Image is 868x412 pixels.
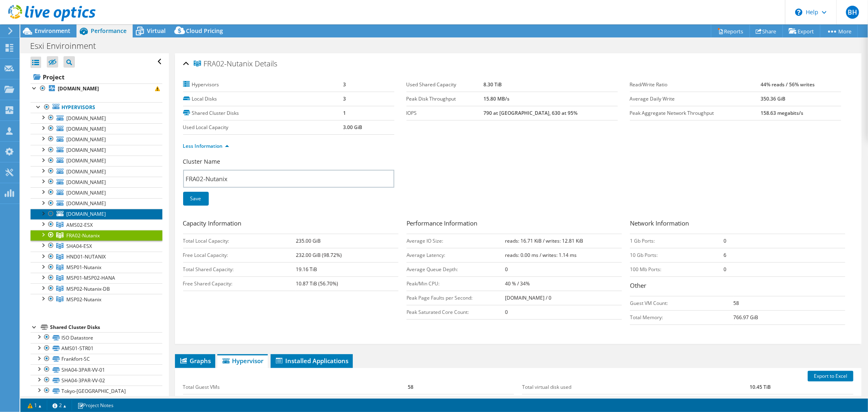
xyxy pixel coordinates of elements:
[630,262,724,276] td: 100 Mb Ports:
[31,134,162,145] a: [DOMAIN_NAME]
[31,241,162,251] a: SHA04-ESX
[505,252,577,259] b: reads: 0.00 ms / writes: 1.14 ms
[255,59,278,68] span: Details
[750,394,853,408] td: 48
[407,305,505,319] td: Peak Saturated Core Count:
[630,81,761,89] label: Read/Write Ratio
[183,219,398,230] h3: Capacity Information
[31,283,162,294] a: MSP02-Nutanix-DB
[343,110,346,116] b: 1
[91,27,127,35] span: Performance
[183,142,229,149] a: Less Information
[407,81,484,89] label: Used Shared Capacity
[31,219,162,230] a: AMS02-ESX
[630,219,845,230] h3: Network Information
[31,354,162,364] a: Frankfort-SC
[183,234,296,248] td: Total Local Capacity:
[407,291,505,305] td: Peak Page Faults per Second:
[734,314,759,321] b: 766.97 GiB
[31,83,162,94] a: [DOMAIN_NAME]
[66,200,106,207] span: [DOMAIN_NAME]
[31,113,162,123] a: [DOMAIN_NAME]
[183,276,296,291] td: Free Shared Capacity:
[183,262,296,276] td: Total Shared Capacity:
[66,243,92,250] span: SHA04-ESX
[630,296,734,310] td: Guest VM Count:
[505,280,530,287] b: 40 % / 34%
[724,266,726,273] b: 0
[47,400,72,410] a: 2
[711,25,750,37] a: Reports
[66,147,106,153] span: [DOMAIN_NAME]
[31,145,162,156] a: [DOMAIN_NAME]
[147,27,166,35] span: Virtual
[630,234,724,248] td: 1 Gb Ports:
[31,386,162,396] a: Tokyo-[GEOGRAPHIC_DATA]
[408,380,514,394] td: 58
[483,95,509,102] b: 15.80 MB/s
[31,102,162,113] a: Hypervisors
[795,9,802,16] svg: \n
[66,296,101,303] span: MSP02-Nutanix
[808,371,853,381] a: Export to Excel
[407,95,484,103] label: Peak Disk Throughput
[505,294,552,301] b: [DOMAIN_NAME] / 0
[66,157,106,164] span: [DOMAIN_NAME]
[522,380,750,394] td: Total virtual disk used
[505,266,508,273] b: 0
[26,42,109,50] h1: Esxi Enviroinment
[31,364,162,375] a: SHA04-3PAR-VV-01
[820,25,858,37] a: More
[72,400,119,410] a: Project Notes
[66,221,93,228] span: AMS02-ESX
[183,248,296,262] td: Free Local Capacity:
[483,81,502,88] b: 8.30 TiB
[183,123,343,131] label: Used Local Capacity
[505,309,508,316] b: 0
[343,95,346,102] b: 3
[66,232,100,239] span: FRA02-Nutanix
[183,81,343,89] label: Hypervisors
[750,25,783,37] a: Share
[275,357,349,365] span: Installed Applications
[343,124,363,131] b: 3.00 GiB
[505,237,584,244] b: reads: 16.71 KiB / writes: 12.81 KiB
[296,237,321,244] b: 235.00 GiB
[31,343,162,354] a: AMS01-STR01
[35,27,70,35] span: Environment
[630,310,734,324] td: Total Memory:
[183,380,408,394] td: Total Guest VMs
[66,274,115,281] span: MSP01-MSP02-HANA
[31,230,162,241] a: FRA02-Nutanix
[750,380,853,394] td: 10.45 TiB
[407,262,505,276] td: Average Queue Depth:
[296,266,317,273] b: 19.16 TiB
[183,109,343,117] label: Shared Cluster Disks
[296,280,338,287] b: 10.87 TiB (56.70%)
[183,158,221,166] label: Cluster Name
[31,332,162,343] a: ISO Datastore
[630,248,724,262] td: 10 Gb Ports:
[407,234,505,248] td: Average IO Size:
[31,166,162,177] a: [DOMAIN_NAME]
[734,300,739,307] b: 58
[66,168,106,175] span: [DOMAIN_NAME]
[66,125,106,132] span: [DOMAIN_NAME]
[31,177,162,187] a: [DOMAIN_NAME]
[31,198,162,209] a: [DOMAIN_NAME]
[66,189,106,196] span: [DOMAIN_NAME]
[66,179,106,186] span: [DOMAIN_NAME]
[407,276,505,291] td: Peak/Min CPU:
[31,294,162,305] a: MSP02-Nutanix
[761,95,786,102] b: 350.36 GiB
[31,375,162,386] a: SHA04-3PAR-VV-02
[58,85,99,92] b: [DOMAIN_NAME]
[483,110,577,116] b: 790 at [GEOGRAPHIC_DATA], 630 at 95%
[31,209,162,219] a: [DOMAIN_NAME]
[183,192,209,206] a: Save
[343,81,346,88] b: 3
[31,252,162,262] a: HND01-NUTANIX
[66,264,101,271] span: MSP01-Nutanix
[630,281,845,292] h3: Other
[31,70,162,83] a: Project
